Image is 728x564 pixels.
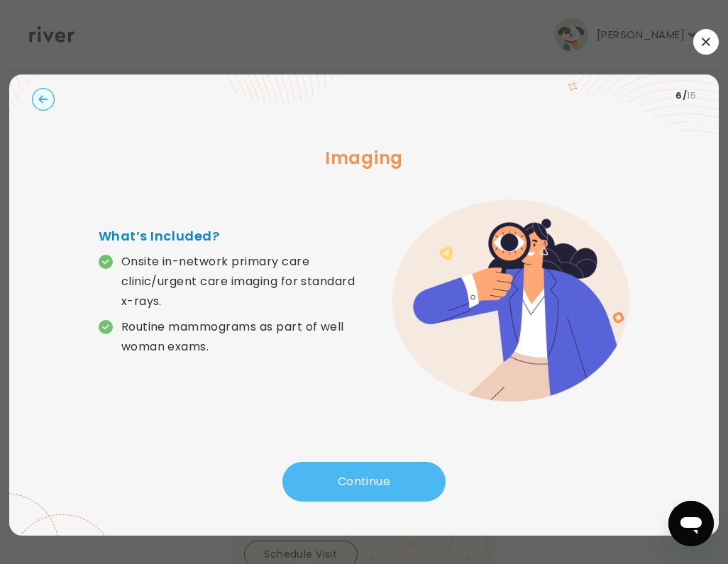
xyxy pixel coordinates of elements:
button: Continue [282,462,446,502]
p: Routine mammograms as part of well woman exams. [121,317,364,357]
h3: Imaging [32,145,696,171]
p: Onsite in-network primary care clinic/urgent care imaging for standard x-rays. [121,252,364,311]
iframe: Button to launch messaging window [668,501,714,546]
img: error graphic [392,199,629,402]
h4: What’s Included? [99,226,364,246]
